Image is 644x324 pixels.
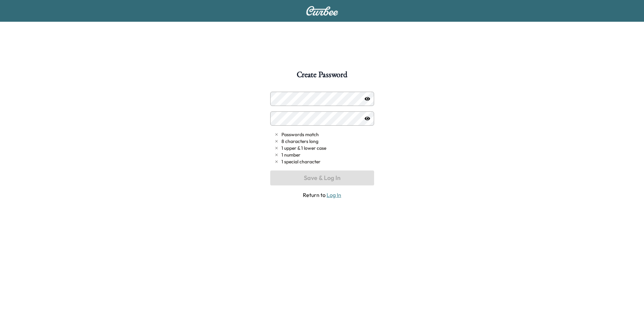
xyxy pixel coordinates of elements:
span: 1 number [281,151,300,158]
h1: Create Password [297,71,347,82]
span: 8 characters long [281,138,318,145]
img: Curbee Logo [306,6,338,16]
span: 1 special character [281,158,320,165]
span: Return to [270,191,374,199]
span: 1 upper & 1 lower case [281,145,326,151]
span: Passwords match [281,131,319,138]
a: Log In [327,192,341,198]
